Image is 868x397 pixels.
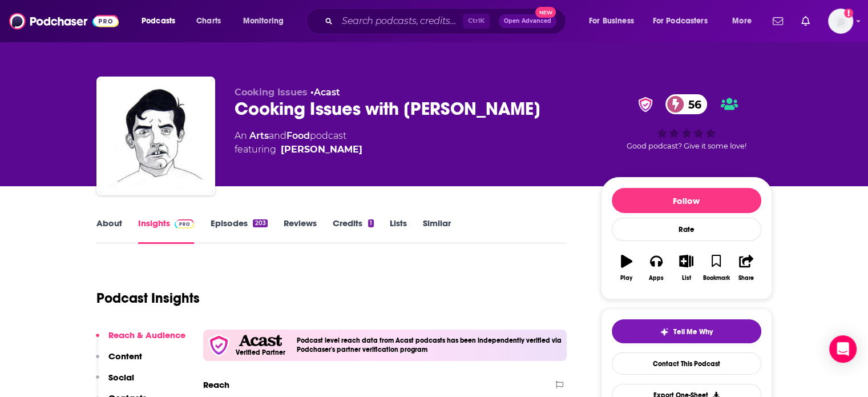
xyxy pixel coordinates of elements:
a: Show notifications dropdown [768,11,788,31]
a: Episodes203 [210,218,267,244]
svg: Add a profile image [844,9,853,18]
img: Acast [239,335,282,347]
button: Follow [612,188,761,213]
button: open menu [134,12,190,30]
div: Rate [612,218,761,241]
div: Search podcasts, credits, & more... [317,8,577,34]
button: Content [96,351,142,372]
span: • [310,87,340,98]
span: For Podcasters [653,13,708,29]
img: Podchaser Pro [175,219,195,228]
div: 1 [368,219,374,227]
a: Similar [423,218,451,244]
span: New [535,7,556,18]
h1: Podcast Insights [96,290,200,307]
button: open menu [724,12,766,30]
a: Credits1 [333,218,374,244]
span: Charts [196,13,221,29]
h2: Reach [203,379,229,390]
a: Reviews [284,218,317,244]
button: Bookmark [701,247,731,288]
div: Bookmark [703,275,729,282]
button: Apps [641,247,671,288]
h4: Podcast level reach data from Acast podcasts has been independently verified via Podchaser's part... [297,336,563,354]
span: Logged in as N0elleB7 [828,9,853,34]
h5: Verified Partner [236,349,285,356]
a: Lists [390,218,407,244]
button: Share [731,247,761,288]
a: Charts [189,12,228,30]
p: Reach & Audience [108,330,185,340]
img: Podchaser - Follow, Share and Rate Podcasts [9,10,119,32]
span: Open Advanced [504,18,551,24]
p: Social [108,372,134,383]
span: Podcasts [142,13,175,29]
img: Cooking Issues with Dave Arnold [99,79,213,193]
div: Play [620,275,632,282]
img: tell me why sparkle [660,327,669,336]
span: Tell Me Why [673,327,713,336]
div: List [682,275,691,282]
img: verified Badge [635,97,656,112]
div: 203 [253,219,267,227]
button: open menu [645,12,724,30]
button: Play [612,247,641,288]
button: open menu [235,12,298,30]
span: Ctrl K [463,14,490,29]
p: Content [108,351,142,362]
span: 56 [677,94,707,114]
a: Dave Arnold [281,143,362,157]
span: Good podcast? Give it some love! [627,142,746,150]
a: Show notifications dropdown [797,11,814,31]
span: Cooking Issues [235,87,308,98]
img: verfied icon [208,334,230,356]
div: Share [738,275,754,282]
a: Arts [249,130,269,141]
a: InsightsPodchaser Pro [138,218,195,244]
button: Show profile menu [828,9,853,34]
button: Open AdvancedNew [499,14,556,28]
span: For Business [589,13,634,29]
input: Search podcasts, credits, & more... [337,12,463,30]
button: tell me why sparkleTell Me Why [612,319,761,343]
button: open menu [581,12,648,30]
a: Acast [314,87,340,98]
span: and [269,130,286,141]
span: featuring [235,143,362,157]
a: 56 [665,94,707,114]
img: User Profile [828,9,853,34]
span: Monitoring [243,13,284,29]
span: More [732,13,752,29]
button: List [671,247,701,288]
a: Contact This Podcast [612,352,761,375]
button: Reach & Audience [96,330,185,351]
div: verified Badge56Good podcast? Give it some love! [601,87,772,158]
div: Open Intercom Messenger [829,335,857,363]
a: Food [286,130,310,141]
a: About [96,218,122,244]
div: Apps [649,275,664,282]
div: An podcast [235,129,362,157]
button: Social [96,372,134,393]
